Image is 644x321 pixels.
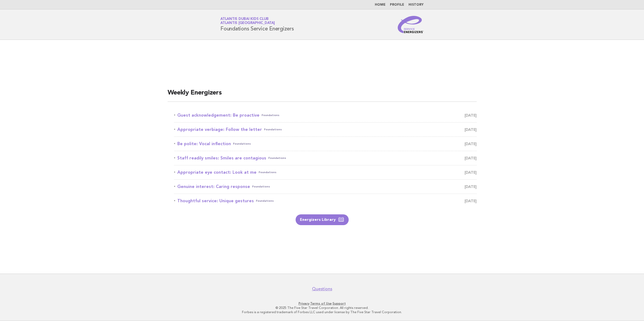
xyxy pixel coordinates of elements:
[259,169,276,176] span: Foundations
[465,111,477,119] span: [DATE]
[390,3,404,6] a: Profile
[220,17,275,25] a: Atlantis Dubai Kids ClubAtlantis [GEOGRAPHIC_DATA]
[465,169,477,176] span: [DATE]
[465,154,477,162] span: [DATE]
[256,197,274,205] span: Foundations
[174,197,477,205] a: Thoughtful service: Unique gesturesFoundations [DATE]
[375,3,386,6] a: Home
[220,18,294,32] h1: Foundations Service Energizers
[296,214,349,225] a: Energizers Library
[220,22,275,25] span: Atlantis [GEOGRAPHIC_DATA]
[262,111,279,119] span: Foundations
[252,183,270,190] span: Foundations
[465,140,477,148] span: [DATE]
[333,302,346,305] a: Support
[174,140,477,148] a: Be polite: Vocal inflectionFoundations [DATE]
[465,126,477,133] span: [DATE]
[408,3,424,6] a: History
[310,302,332,305] a: Terms of Use
[174,169,477,176] a: Appropriate eye contact: Look at meFoundations [DATE]
[299,302,309,305] a: Privacy
[174,111,477,119] a: Guest acknowledgement: Be proactiveFoundations [DATE]
[398,16,424,33] img: Service Energizers
[233,140,251,148] span: Foundations
[157,310,487,314] p: Forbes is a registered trademark of Forbes LLC used under license by The Five Star Travel Corpora...
[174,126,477,133] a: Appropriate verbiage: Follow the letterFoundations [DATE]
[157,306,487,310] p: © 2025 The Five Star Travel Corporation. All rights reserved.
[174,154,477,162] a: Staff readily smiles: Smiles are contagiousFoundations [DATE]
[168,89,477,102] h2: Weekly Energizers
[465,183,477,190] span: [DATE]
[264,126,282,133] span: Foundations
[312,286,332,292] a: Questions
[174,183,477,190] a: Genuine interest: Caring responseFoundations [DATE]
[268,154,286,162] span: Foundations
[465,197,477,205] span: [DATE]
[157,301,487,306] p: · ·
